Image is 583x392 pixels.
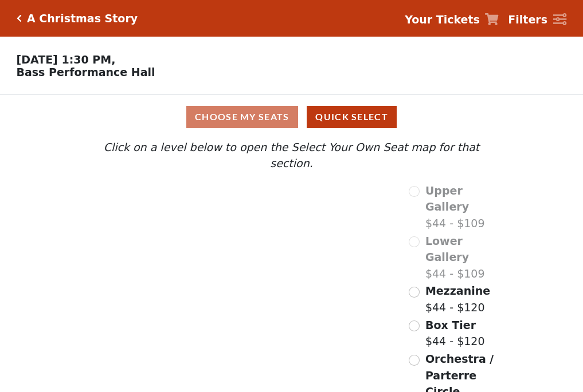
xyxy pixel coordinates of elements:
[146,213,282,256] path: Lower Gallery - Seats Available: 0
[17,14,22,22] a: Click here to go back to filters
[307,106,397,128] button: Quick Select
[425,235,469,264] span: Lower Gallery
[425,317,485,350] label: $44 - $120
[405,13,480,26] strong: Your Tickets
[425,183,502,232] label: $44 - $109
[425,283,490,315] label: $44 - $120
[425,284,490,297] span: Mezzanine
[405,11,499,28] a: Your Tickets
[425,184,469,213] span: Upper Gallery
[136,188,265,219] path: Upper Gallery - Seats Available: 0
[508,11,566,28] a: Filters
[425,319,476,331] span: Box Tier
[27,12,138,25] h5: A Christmas Story
[508,13,547,26] strong: Filters
[425,233,502,282] label: $44 - $109
[81,139,502,172] p: Click on a level below to open the Select Your Own Seat map for that section.
[208,295,338,373] path: Orchestra / Parterre Circle - Seats Available: 131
